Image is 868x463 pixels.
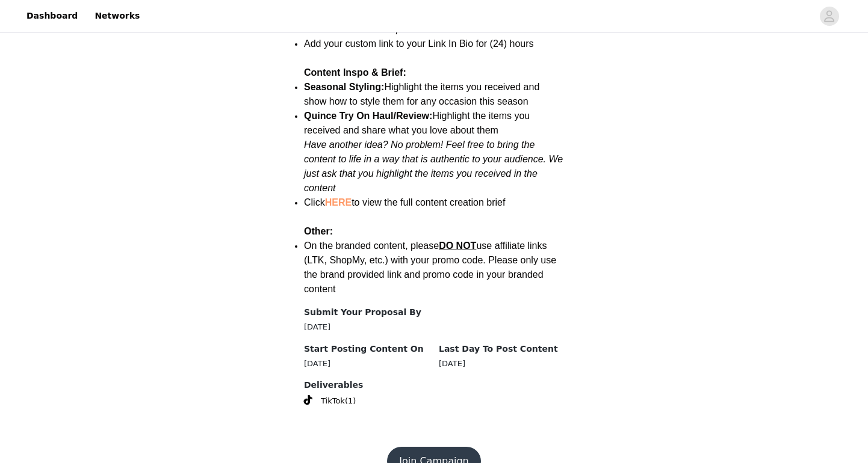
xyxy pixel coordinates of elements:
[304,358,429,370] div: [DATE]
[304,82,384,92] strong: Seasonal Styling:
[321,395,345,407] span: TikTok
[304,111,432,121] strong: Quince Try On Haul/Review:
[439,358,564,370] div: [DATE]
[325,197,352,207] a: HERE
[439,343,564,355] h4: Last Day To Post Content
[19,2,85,29] a: Dashboard
[304,38,534,49] span: Add your custom link to your Link In Bio for (24) hours
[304,82,539,106] span: Highlight the items you received and show how to style them for any occasion this season
[304,197,505,207] span: Click to view the full content creation brief
[87,2,147,29] a: Networks
[345,395,356,407] span: (1)
[304,226,333,236] strong: Other:
[304,379,564,391] h4: Deliverables
[304,343,429,355] h4: Start Posting Content On
[304,241,556,294] span: On the branded content, please use affiliate links (LTK, ShopMy, etc.) with your promo code. Plea...
[823,7,835,26] div: avatar
[439,241,476,251] span: DO NOT
[304,140,563,193] em: Have another idea? No problem! Feel free to bring the content to life in a way that is authentic ...
[304,111,530,135] span: Highlight the items you received and share what you love about them
[304,306,429,319] h4: Submit Your Proposal By
[304,321,429,333] div: [DATE]
[304,67,406,78] strong: Content Inspo & Brief:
